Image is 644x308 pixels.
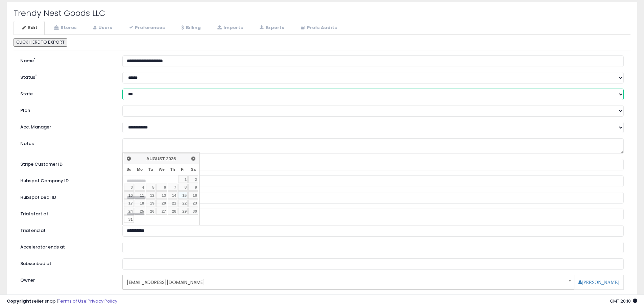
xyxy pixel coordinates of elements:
strong: Copyright [7,298,31,304]
span: [EMAIL_ADDRESS][DOMAIN_NAME] [127,277,561,288]
a: Exports [251,21,291,35]
a: 13 [156,191,167,199]
a: 9 [188,184,198,191]
label: State [15,89,117,97]
span: Wednesday [159,167,165,171]
a: 15 [178,191,188,199]
span: Tuesday [148,167,153,171]
a: 23 [188,199,198,207]
a: 25 [135,208,145,215]
span: Sunday [126,167,132,171]
a: 14 [168,191,177,199]
a: 31 [124,215,134,223]
label: Trial end at [15,225,117,234]
label: Acc. Manager [15,122,117,131]
a: 19 [146,199,156,207]
a: [PERSON_NAME] [578,280,619,285]
a: 6 [156,184,167,191]
label: Status [15,72,117,81]
a: 28 [168,208,177,215]
a: 30 [188,208,198,215]
a: 24 [124,208,134,215]
a: 7 [168,184,177,191]
span: Thursday [170,167,175,171]
label: Name [15,55,117,64]
span: August [146,156,165,161]
label: Accelerator ends at [15,242,117,251]
label: Plan [15,105,117,114]
label: Owner [20,277,35,284]
button: CLICK HERE TO EXPORT [14,38,67,47]
a: 27 [156,208,167,215]
a: 8 [178,184,188,191]
span: Monday [137,167,143,171]
a: Billing [173,21,208,35]
a: Prefs Audits [292,21,344,35]
label: Subscribed at [15,258,117,267]
h2: Trendy Nest Goods LLC [14,9,630,18]
a: Next [190,155,197,162]
a: Imports [209,21,250,35]
a: Preferences [120,21,172,35]
a: 20 [156,199,167,207]
a: Stores [45,21,84,35]
label: Notes [15,138,117,147]
a: 26 [146,208,156,215]
div: seller snap | | [7,298,117,305]
span: 2025-08-15 20:10 GMT [610,298,637,304]
a: 18 [135,199,145,207]
a: Edit [14,21,45,35]
span: Friday [181,167,185,171]
span: Saturday [191,167,196,171]
a: Terms of Use [58,298,87,304]
a: 29 [178,208,188,215]
span: 2025 [166,156,176,161]
a: 10 [124,191,134,199]
a: Prev [125,155,133,162]
label: Hubspot Deal ID [15,192,117,201]
label: Trial start at [15,209,117,217]
a: Users [85,21,119,35]
a: 12 [146,191,156,199]
label: Hubspot Company ID [15,175,117,184]
a: 4 [135,184,145,191]
a: 21 [168,199,177,207]
a: 22 [178,199,188,207]
a: 1 [178,175,188,183]
a: 16 [188,191,198,199]
span: Prev [126,156,132,161]
a: 17 [124,199,134,207]
span: Next [191,156,196,161]
a: 11 [135,191,145,199]
label: Stripe Customer ID [15,159,117,168]
a: 2 [188,175,198,183]
a: 3 [124,184,134,191]
a: Privacy Policy [88,298,117,304]
a: 5 [146,184,156,191]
